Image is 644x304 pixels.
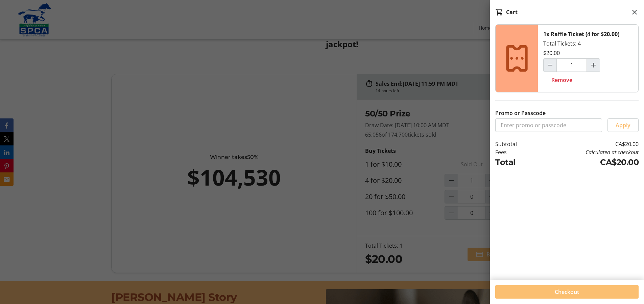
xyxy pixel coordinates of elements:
[543,73,580,87] button: Remove
[543,30,619,38] div: 1x Raffle Ticket (4 for $20.00)
[506,8,518,16] div: Cart
[555,288,579,296] span: Checkout
[543,49,560,57] div: $20.00
[556,58,587,72] input: Raffle Ticket (4 for $20.00) Quantity
[495,285,639,299] button: Checkout
[495,109,546,117] label: Promo or Passcode
[544,59,556,72] button: Decrement by one
[616,121,630,129] span: Apply
[495,118,602,132] input: Enter promo or passcode
[551,76,572,84] span: Remove
[538,25,638,92] div: Total Tickets: 4
[495,148,537,156] td: Fees
[537,156,639,168] td: CA$20.00
[587,59,600,72] button: Increment by one
[607,118,639,132] button: Apply
[495,156,537,168] td: Total
[537,140,639,148] td: CA$20.00
[537,148,639,156] td: Calculated at checkout
[495,140,537,148] td: Subtotal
